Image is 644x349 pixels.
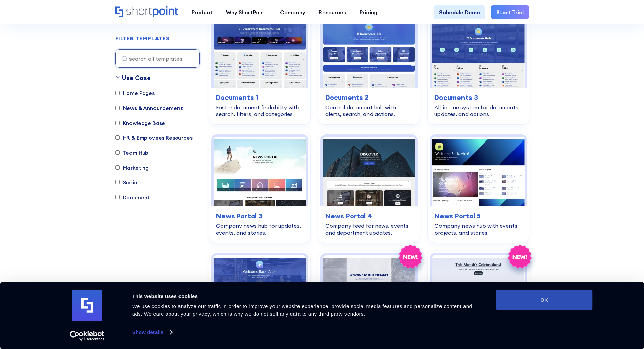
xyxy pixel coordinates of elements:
a: News Portal 4 – Intranet Feed Template: Company feed for news, events, and department updates.New... [318,132,420,243]
label: Team Hub [115,149,149,157]
input: Team Hub [115,151,120,155]
a: News Portal 5 – Intranet Company News Template: Company news hub with events, projects, and stori... [428,132,529,243]
a: Product [185,5,219,19]
a: News Portal 3 – SharePoint Newsletter Template: Company news hub for updates, events, and stories... [209,132,310,243]
label: Document [115,193,150,201]
input: Marketing [115,166,120,170]
label: HR & Employees Resources [115,134,193,142]
span: We use cookies to analyze our traffic in order to improve your website experience, provide social... [132,303,472,317]
img: HR 8 – SharePoint HR Template: Modern HR hub for onboarding, policies, and updates. [323,255,415,325]
div: Resources [319,8,346,16]
img: News Portal 3 – SharePoint Newsletter Template: Company news hub for updates, events, and stories. [214,137,306,206]
div: Company news hub with events, projects, and stories. [434,222,522,236]
img: News Portal 5 – Intranet Company News Template: Company news hub with events, projects, and stories. [432,137,524,206]
a: Resources [312,5,353,19]
input: Document [115,195,120,200]
img: Documents 2 – Document Management Template: Central document hub with alerts, search, and actions. [323,18,415,88]
div: Product [192,8,213,16]
a: Show details [132,327,172,337]
img: HR 9 – HR Template: Celebrate people and surface HR updates in one place. [432,255,524,325]
a: Start Trial [491,5,529,19]
a: Documents 1 – SharePoint Document Library Template: Faster document findability with search, filt... [209,14,310,124]
img: logo [72,290,102,321]
input: Knowledge Base [115,121,120,125]
label: Social [115,178,139,187]
h3: Documents 1 [216,92,304,103]
div: Company feed for news, events, and department updates. [325,222,413,236]
input: News & Announcement [115,106,120,110]
div: Faster document findability with search, filters, and categories [216,104,304,117]
img: Documents 3 – Document Management System Template: All-in-one system for documents, updates, and ... [432,18,524,88]
a: Schedule Demo [434,5,485,19]
div: Central document hub with alerts, search, and actions. [325,104,413,117]
h3: News Portal 3 [216,211,304,221]
a: Company [273,5,312,19]
a: Documents 3 – Document Management System Template: All-in-one system for documents, updates, and ... [428,14,529,124]
div: Company [280,8,305,16]
a: Pricing [353,5,384,19]
div: FILTER TEMPLATES [115,36,170,41]
label: Home Pages [115,89,155,97]
label: Marketing [115,163,149,172]
div: Why ShortPoint [226,8,266,16]
div: Pricing [360,8,377,16]
div: Use Case [122,73,151,82]
input: search all templates [115,49,200,68]
div: All-in-one system for documents, updates, and actions. [434,104,522,117]
img: Documents 1 – SharePoint Document Library Template: Faster document findability with search, filt... [214,18,306,88]
h3: Documents 3 [434,92,522,103]
h3: News Portal 5 [434,211,522,221]
h3: Documents 2 [325,92,413,103]
h3: News Portal 4 [325,211,413,221]
img: News Portal 6 – Sharepoint Company Feed: Company feed for streams, projects, launches, and updates. [214,255,306,325]
input: Social [115,180,120,185]
a: Why ShortPoint [219,5,273,19]
a: Home [115,6,178,18]
label: News & Announcement [115,104,183,112]
div: This website uses cookies [132,292,481,300]
div: Company news hub for updates, events, and stories. [216,222,304,236]
input: Home Pages [115,91,120,95]
input: HR & Employees Resources [115,136,120,140]
a: Usercentrics Cookiebot - opens in a new window [57,331,117,341]
label: Knowledge Base [115,119,165,127]
button: OK [496,290,593,310]
a: Documents 2 – Document Management Template: Central document hub with alerts, search, and actions... [318,14,420,124]
img: News Portal 4 – Intranet Feed Template: Company feed for news, events, and department updates. [323,137,415,206]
